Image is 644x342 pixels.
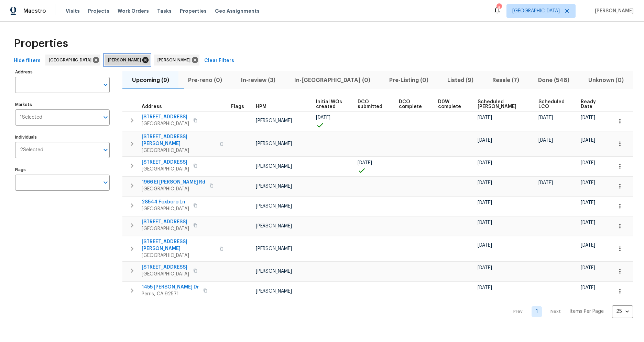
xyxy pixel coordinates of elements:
span: Resale (7) [487,75,524,85]
span: [DATE] [478,285,492,290]
span: [PERSON_NAME] [157,57,193,63]
span: Pre-reno (0) [183,75,227,85]
span: [PERSON_NAME] [256,204,292,209]
span: [DATE] [581,266,595,270]
span: Scheduled LCO [538,99,569,109]
span: Projects [88,8,109,14]
span: Done (548) [533,75,575,85]
span: [PERSON_NAME] [256,141,292,146]
span: [PERSON_NAME] [256,269,292,274]
span: [DATE] [478,220,492,225]
div: 9 [496,4,501,11]
span: [GEOGRAPHIC_DATA] [142,205,189,212]
span: HPM [256,104,266,109]
p: Items Per Page [569,308,604,315]
span: [DATE] [478,115,492,120]
label: Address [15,70,110,74]
button: Clear Filters [201,55,237,67]
span: [DATE] [581,243,595,248]
span: [STREET_ADDRESS] [142,114,189,120]
span: 2 Selected [20,147,43,153]
span: Initial WOs created [316,99,346,109]
span: 1966 El [PERSON_NAME] Rd [142,179,205,186]
span: [GEOGRAPHIC_DATA] [142,225,189,232]
span: DCO complete [399,99,427,109]
button: Hide filters [11,55,43,67]
span: Pre-Listing (0) [384,75,434,85]
span: [GEOGRAPHIC_DATA] [142,271,189,278]
span: [DATE] [581,161,595,165]
button: Open [101,80,110,90]
span: Properties [180,8,207,14]
span: [GEOGRAPHIC_DATA] [512,8,560,14]
span: [STREET_ADDRESS][PERSON_NAME] [142,133,215,147]
span: [STREET_ADDRESS] [142,159,189,166]
span: [PERSON_NAME] [108,57,144,63]
a: Goto page 1 [532,306,542,317]
span: [DATE] [478,180,492,185]
span: [DATE] [478,200,492,205]
span: Geo Assignments [215,8,260,14]
span: Perris, CA 92571 [142,291,199,297]
span: Work Orders [118,8,149,14]
span: [DATE] [581,115,595,120]
span: Tasks [157,9,172,13]
span: 28544 Foxboro Ln [142,199,189,205]
span: [GEOGRAPHIC_DATA] [142,166,189,173]
span: [DATE] [478,161,492,165]
div: [GEOGRAPHIC_DATA] [45,55,100,66]
span: Scheduled [PERSON_NAME] [478,99,527,109]
span: Flags [231,104,244,109]
span: [PERSON_NAME] [256,118,292,123]
span: [PERSON_NAME] [256,184,292,189]
label: Individuals [15,135,110,139]
span: Clear Filters [204,57,234,65]
button: Open [101,145,110,155]
label: Flags [15,168,110,172]
div: [PERSON_NAME] [154,55,199,66]
nav: Pagination Navigation [507,305,633,318]
span: [PERSON_NAME] [256,246,292,251]
span: Properties [14,40,68,47]
span: [STREET_ADDRESS][PERSON_NAME] [142,238,215,252]
span: [DATE] [478,243,492,248]
span: [PERSON_NAME] [256,289,292,294]
span: [GEOGRAPHIC_DATA] [142,186,205,192]
span: [DATE] [478,266,492,270]
span: [STREET_ADDRESS] [142,219,189,225]
span: Listed (9) [442,75,479,85]
span: DCO submitted [358,99,387,109]
span: [PERSON_NAME] [256,164,292,169]
span: [DATE] [316,115,330,120]
span: [GEOGRAPHIC_DATA] [49,57,94,63]
div: [PERSON_NAME] [105,55,150,66]
span: [DATE] [581,138,595,143]
span: 1 Selected [20,115,42,120]
span: [GEOGRAPHIC_DATA] [142,252,215,259]
span: Hide filters [14,57,41,65]
span: [DATE] [581,220,595,225]
span: [DATE] [581,180,595,185]
span: [GEOGRAPHIC_DATA] [142,120,189,127]
span: In-[GEOGRAPHIC_DATA] (0) [289,75,375,85]
span: [DATE] [538,138,553,143]
button: Open [101,113,110,122]
span: 1455 [PERSON_NAME] Dr [142,284,199,291]
span: Maestro [23,8,46,14]
span: [PERSON_NAME] [592,8,634,14]
span: [PERSON_NAME] [256,224,292,228]
span: [DATE] [478,138,492,143]
span: [DATE] [581,200,595,205]
span: [GEOGRAPHIC_DATA] [142,147,215,154]
span: Ready Date [581,99,601,109]
span: Upcoming (9) [127,75,174,85]
span: In-review (3) [236,75,281,85]
span: [STREET_ADDRESS] [142,264,189,271]
span: Unknown (0) [583,75,629,85]
div: 25 [612,303,633,320]
span: D0W complete [438,99,466,109]
span: [DATE] [538,115,553,120]
button: Open [101,178,110,187]
span: Visits [66,8,80,14]
span: [DATE] [358,161,372,165]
